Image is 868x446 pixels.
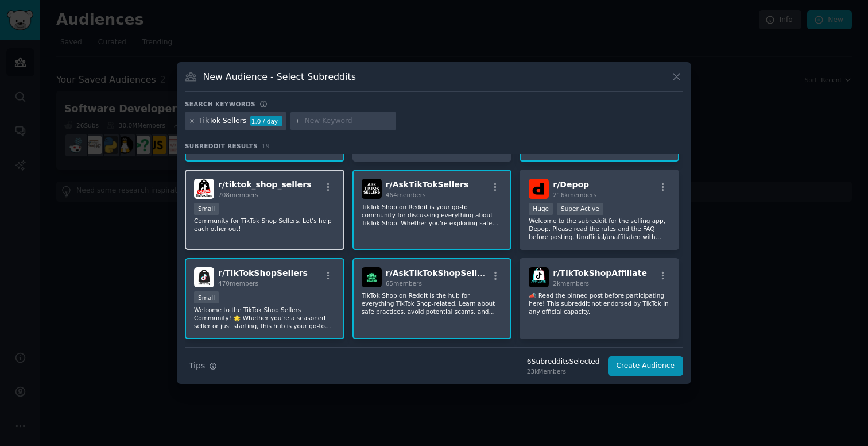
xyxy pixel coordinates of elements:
[608,356,684,376] button: Create Audience
[527,357,600,367] div: 6 Subreddit s Selected
[553,191,596,198] span: 216k members
[553,280,589,287] span: 2k members
[529,179,549,199] img: Depop
[185,356,221,376] button: Tips
[305,116,392,126] input: New Keyword
[529,203,553,215] div: Huge
[218,191,258,198] span: 708 members
[386,180,469,189] span: r/ AskTikTokSellers
[185,100,255,108] h3: Search keywords
[194,291,219,303] div: Small
[529,267,549,287] img: TikTokShopAffiliate
[194,306,335,330] p: Welcome to the TikTok Shop Sellers Community! 🌟 Whether you're a seasoned seller or just starting...
[362,203,503,227] p: TikTok Shop on Reddit is your go-to community for discussing everything about TikTok Shop. Whethe...
[218,180,312,189] span: r/ tiktok_shop_sellers
[218,268,308,278] span: r/ TikTokShopSellers
[362,179,382,199] img: AskTikTokSellers
[194,179,214,199] img: tiktok_shop_sellers
[386,191,426,198] span: 464 members
[527,367,600,375] div: 23k Members
[553,268,647,278] span: r/ TikTokShopAffiliate
[185,142,258,150] span: Subreddit Results
[199,116,247,126] div: TikTok Sellers
[362,291,503,316] p: TikTok Shop on Reddit is the hub for everything TikTok Shop-related. Learn about safe practices, ...
[194,203,219,215] div: Small
[362,267,382,287] img: AskTikTokShopSellers
[553,180,589,189] span: r/ Depop
[194,217,335,233] p: Community for TikTok Shop Sellers. Let's help each other out!
[250,116,282,126] div: 1.0 / day
[386,268,491,278] span: r/ AskTikTokShopSellers
[194,267,214,287] img: TikTokShopSellers
[203,71,356,83] h3: New Audience - Select Subreddits
[529,217,670,241] p: Welcome to the subreddit for the selling app, Depop. Please read the rules and the FAQ before pos...
[529,291,670,316] p: 📣 Read the pinned post before participating here! This subreddit not endorsed by TikTok in any of...
[262,143,270,149] span: 19
[218,280,258,287] span: 470 members
[386,280,422,287] span: 65 members
[557,203,603,215] div: Super Active
[189,360,205,372] span: Tips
